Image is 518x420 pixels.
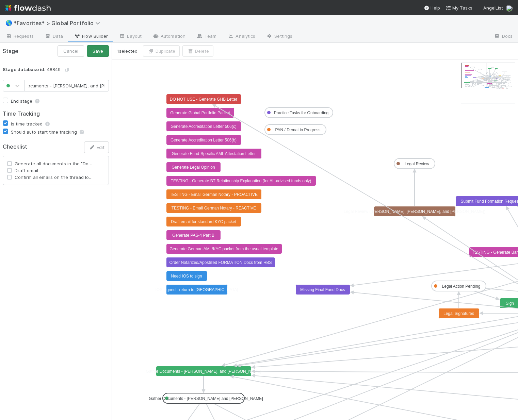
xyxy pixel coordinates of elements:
h2: Time Tracking [3,111,109,117]
span: 48849 [3,67,74,72]
img: logo-inverted-e16ddd16eac7371096b0.svg [5,2,51,14]
span: My Tasks [446,5,472,11]
span: Generate all documents in the "Documents to Generate" field [12,160,97,167]
a: Settings [261,31,298,42]
span: 1 selected [117,48,137,54]
button: Edit [84,141,109,153]
a: Flow Builder [68,31,113,42]
a: My Tasks [446,4,472,11]
button: Cancel [58,45,84,57]
span: *Favorites* > Global Portfolio [14,20,103,27]
a: Team [191,31,222,42]
span: Stage [3,47,18,55]
span: Requests [5,33,34,39]
img: avatar_5bf5c33b-3139-4939-a495-cbf9fc6ebf7e.png [506,5,513,12]
h2: Checklist [3,144,51,150]
a: Automation [147,31,191,42]
button: Delete [182,45,213,57]
a: Data [39,31,68,42]
label: Is time tracked [11,120,51,128]
span: Flow Builder [74,33,108,39]
span: Draft email [12,167,97,174]
span: 🌎 [5,20,12,26]
button: Save [87,45,109,57]
span: Stage database id: [3,67,46,72]
a: Analytics [222,31,261,42]
button: Duplicate [143,45,180,57]
span: AngelList [483,5,503,11]
a: Layout [113,31,147,42]
div: Help [424,4,440,11]
span: Confirm all emails on the thread look legitimate and are true to the original email [12,174,97,181]
a: Docs [488,31,518,42]
label: Should auto start time tracking [11,128,85,136]
label: End stage [11,97,41,105]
